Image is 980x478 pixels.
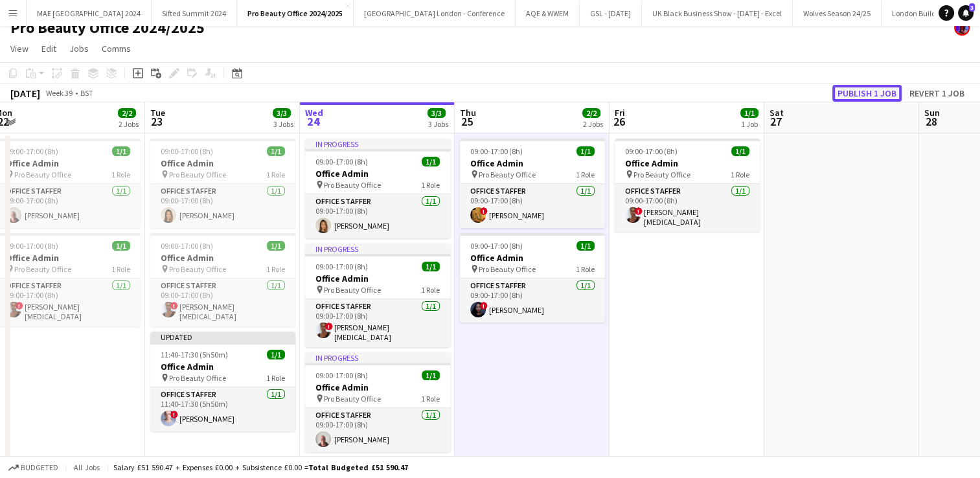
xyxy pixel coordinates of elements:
[150,279,295,326] app-card-role: Office Staffer1/109:00-17:00 (8h)![PERSON_NAME][MEDICAL_DATA]
[112,241,130,251] span: 1/1
[21,463,58,472] span: Budgeted
[150,233,295,326] div: 09:00-17:00 (8h)1/1Office Admin Pro Beauty Office1 RoleOffice Staffer1/109:00-17:00 (8h)![PERSON_...
[71,462,102,472] span: All jobs
[152,1,237,26] button: Sifted Summit 2024
[305,352,450,363] div: In progress
[422,157,440,166] span: 1/1
[305,244,450,254] div: In progress
[576,146,595,156] span: 1/1
[458,114,476,129] span: 25
[64,40,94,57] a: Jobs
[315,262,368,271] span: 09:00-17:00 (8h)
[954,20,970,36] app-user-avatar: Promo House Bookers
[14,264,71,274] span: Pro Beauty Office
[305,107,323,119] span: Wed
[305,408,450,452] app-card-role: Office Staffer1/109:00-17:00 (8h)[PERSON_NAME]
[421,180,440,190] span: 1 Role
[832,85,902,102] button: Publish 1 job
[480,302,488,310] span: !
[150,184,295,228] app-card-role: Office Staffer1/109:00-17:00 (8h)[PERSON_NAME]
[325,323,333,330] span: !
[267,146,285,156] span: 1/1
[150,387,295,431] app-card-role: Office Staffer1/111:40-17:30 (5h50m)![PERSON_NAME]
[27,1,152,26] button: MAE [GEOGRAPHIC_DATA] 2024
[460,107,476,119] span: Thu
[305,244,450,347] app-job-card: In progress09:00-17:00 (8h)1/1Office Admin Pro Beauty Office1 RoleOffice Staffer1/109:00-17:00 (8...
[150,332,295,342] div: Updated
[150,332,295,431] app-job-card: Updated11:40-17:30 (5h50m)1/1Office Admin Pro Beauty Office1 RoleOffice Staffer1/111:40-17:30 (5h...
[625,146,678,156] span: 09:00-17:00 (8h)
[267,350,285,359] span: 1/1
[102,43,131,54] span: Comms
[41,43,56,54] span: Edit
[305,139,450,238] app-job-card: In progress09:00-17:00 (8h)1/1Office Admin Pro Beauty Office1 RoleOffice Staffer1/109:00-17:00 (8...
[583,119,603,129] div: 2 Jobs
[150,107,165,119] span: Tue
[460,233,605,323] div: 09:00-17:00 (8h)1/1Office Admin Pro Beauty Office1 RoleOffice Staffer1/109:00-17:00 (8h)![PERSON_...
[480,207,488,215] span: !
[580,1,642,26] button: GSL - [DATE]
[111,264,130,274] span: 1 Role
[615,139,760,232] div: 09:00-17:00 (8h)1/1Office Admin Pro Beauty Office1 RoleOffice Staffer1/109:00-17:00 (8h)![PERSON_...
[10,87,40,100] div: [DATE]
[111,170,130,179] span: 1 Role
[421,285,440,295] span: 1 Role
[10,43,28,54] span: View
[460,139,605,228] app-job-card: 09:00-17:00 (8h)1/1Office Admin Pro Beauty Office1 RoleOffice Staffer1/109:00-17:00 (8h)![PERSON_...
[460,279,605,323] app-card-role: Office Staffer1/109:00-17:00 (8h)![PERSON_NAME]
[904,85,970,102] button: Revert 1 job
[613,114,625,129] span: 26
[237,1,354,26] button: Pro Beauty Office 2024/2025
[308,462,408,472] span: Total Budgeted £51 590.47
[422,370,440,380] span: 1/1
[14,170,71,179] span: Pro Beauty Office
[6,461,60,475] button: Budgeted
[170,302,178,310] span: !
[576,170,595,179] span: 1 Role
[150,139,295,228] app-job-card: 09:00-17:00 (8h)1/1Office Admin Pro Beauty Office1 RoleOffice Staffer1/109:00-17:00 (8h)[PERSON_N...
[5,40,34,57] a: View
[324,394,381,404] span: Pro Beauty Office
[324,180,381,190] span: Pro Beauty Office
[633,170,690,179] span: Pro Beauty Office
[273,108,291,118] span: 3/3
[305,194,450,238] app-card-role: Office Staffer1/109:00-17:00 (8h)[PERSON_NAME]
[315,157,368,166] span: 09:00-17:00 (8h)
[305,352,450,452] app-job-card: In progress09:00-17:00 (8h)1/1Office Admin Pro Beauty Office1 RoleOffice Staffer1/109:00-17:00 (8...
[615,107,625,119] span: Fri
[267,241,285,251] span: 1/1
[97,40,136,57] a: Comms
[161,241,213,251] span: 09:00-17:00 (8h)
[169,170,226,179] span: Pro Beauty Office
[740,108,758,118] span: 1/1
[305,139,450,149] div: In progress
[161,146,213,156] span: 09:00-17:00 (8h)
[303,114,323,129] span: 24
[112,146,130,156] span: 1/1
[119,119,139,129] div: 2 Jobs
[169,264,226,274] span: Pro Beauty Office
[615,157,760,169] h3: Office Admin
[266,264,285,274] span: 1 Role
[642,1,793,26] button: UK Black Business Show - [DATE] - Excel
[10,18,205,38] h1: Pro Beauty Office 2024/2025
[16,302,23,310] span: !
[882,1,964,26] button: London Build 2024
[768,114,784,129] span: 27
[305,168,450,179] h3: Office Admin
[924,107,940,119] span: Sun
[922,114,940,129] span: 28
[470,241,523,251] span: 09:00-17:00 (8h)
[150,252,295,264] h3: Office Admin
[305,273,450,284] h3: Office Admin
[741,119,758,129] div: 1 Job
[582,108,600,118] span: 2/2
[793,1,882,26] button: Wolves Season 24/25
[731,146,749,156] span: 1/1
[69,43,89,54] span: Jobs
